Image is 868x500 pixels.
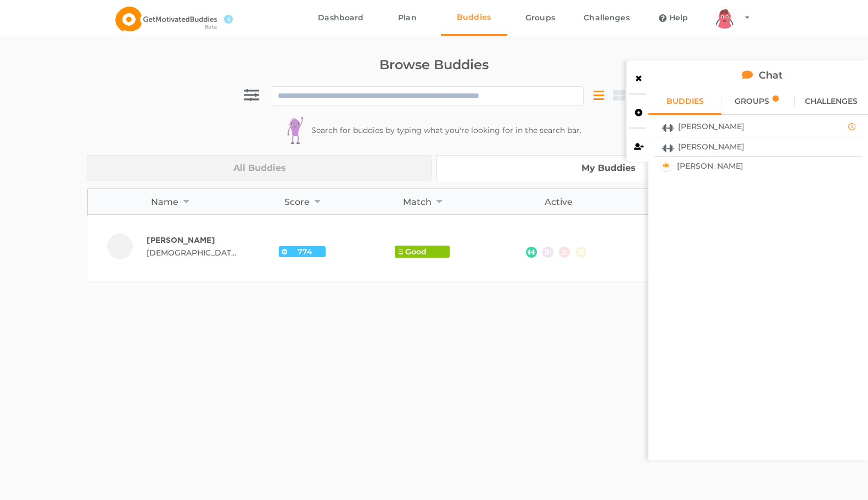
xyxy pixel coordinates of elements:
span: [PERSON_NAME] [678,142,744,151]
th: Match [352,189,492,215]
th: Active [492,189,625,215]
a: All Buddies [87,155,432,181]
iframe: Intercom live chat [831,463,857,489]
span: GROUPS [735,97,769,105]
td: PDT [625,215,780,281]
span: 4 [224,15,233,24]
span: Good [405,246,427,257]
small: [DEMOGRAPHIC_DATA] , [GEOGRAPHIC_DATA], [GEOGRAPHIC_DATA], [GEOGRAPHIC_DATA] [147,246,240,259]
span: BUDDIES [667,97,704,105]
img: https://gmb-backend.s3.amazonaws.com/group_icons/Other_X3mEdSG.png?AWSAccessKeyId=AKIAIRIK6TGFJZZ... [660,160,671,171]
img: FxdTGKqHvR86AAAAAElFTkSuQmCC [287,117,303,145]
img: learn [542,247,553,258]
span: 774 [287,246,323,257]
img: health-fitness [526,247,537,258]
a: [PERSON_NAME] [DEMOGRAPHIC_DATA], [GEOGRAPHIC_DATA], [GEOGRAPHIC_DATA], [GEOGRAPHIC_DATA] [93,234,240,270]
img: life [575,247,586,258]
img: work [559,247,570,258]
th: Timezone [625,189,780,215]
span: [PERSON_NAME] [677,162,743,170]
p: Search for buddies by typing what you're looking for in the search bar. [311,124,581,137]
th: Score [253,189,352,215]
p: [PERSON_NAME] [147,235,240,246]
span: [PERSON_NAME] [678,122,744,131]
th: Name [88,189,253,215]
span: CHALLENGES [805,97,858,105]
h2: Chat [657,69,868,82]
a: My Buddies [436,155,781,181]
